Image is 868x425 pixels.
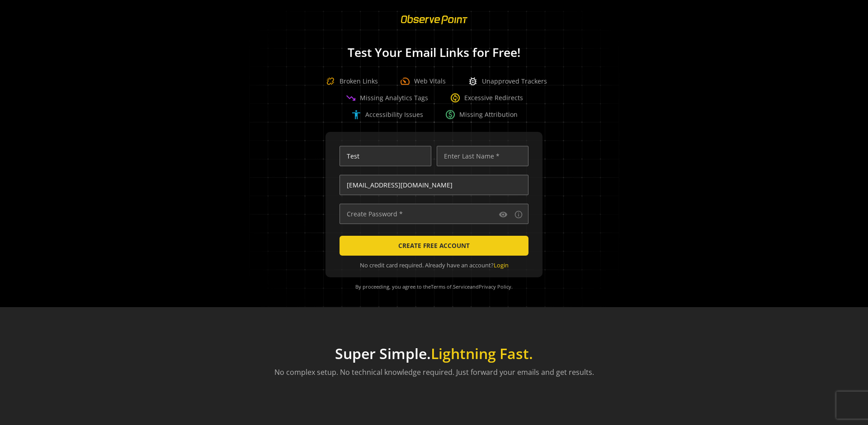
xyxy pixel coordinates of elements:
div: Web Vitals [400,76,446,87]
mat-icon: visibility [499,210,508,219]
span: bug_report [467,76,478,87]
span: paid [445,109,456,120]
span: Lightning Fast. [431,344,533,363]
mat-icon: info_outline [514,210,523,219]
img: Broken Link [321,72,340,90]
a: Privacy Policy [479,283,511,290]
button: Password requirements [513,209,524,220]
h1: Super Simple. [274,345,594,362]
input: Enter Email Address (name@work-email.com) * [340,175,528,195]
div: Broken Links [321,72,378,90]
a: Login [494,261,509,269]
div: No credit card required. Already have an account? [340,261,528,270]
button: CREATE FREE ACCOUNT [340,236,528,256]
span: speed [400,76,410,87]
span: accessibility [351,109,362,120]
input: Create Password * [340,204,528,224]
div: Unapproved Trackers [467,76,547,87]
span: CREATE FREE ACCOUNT [398,238,470,254]
span: change_circle [450,93,461,103]
a: Terms of Service [431,283,470,290]
h1: Test Your Email Links for Free! [235,46,633,59]
div: Missing Attribution [445,109,518,120]
a: ObservePoint Homepage [395,21,473,29]
span: trending_down [345,93,356,103]
input: Enter Last Name * [437,146,528,166]
p: No complex setup. No technical knowledge required. Just forward your emails and get results. [274,367,594,378]
div: Excessive Redirects [450,93,523,103]
div: By proceeding, you agree to the and . [337,277,531,296]
div: Accessibility Issues [351,109,423,120]
div: Missing Analytics Tags [345,93,428,103]
input: Enter First Name * [340,146,431,166]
